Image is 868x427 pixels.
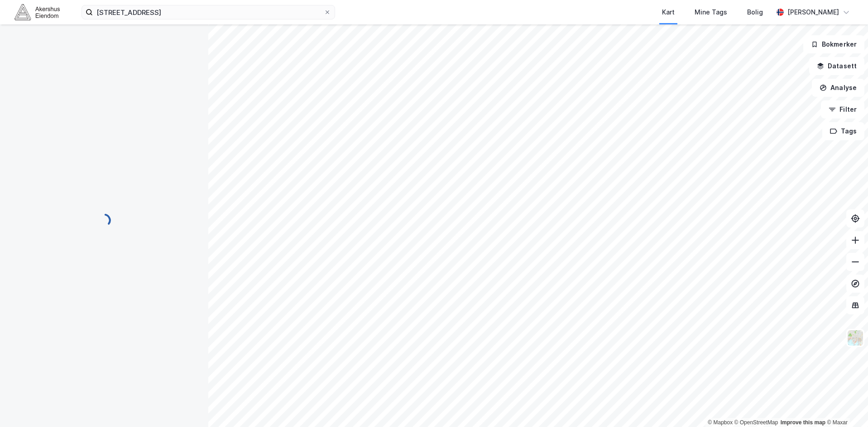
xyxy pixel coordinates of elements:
div: Kart [662,7,675,18]
button: Bokmerker [803,35,864,53]
button: Filter [821,100,864,119]
button: Tags [822,122,864,140]
div: Mine Tags [695,7,727,18]
button: Analyse [812,79,864,97]
img: spinner.a6d8c91a73a9ac5275cf975e30b51cfb.svg [97,213,111,228]
button: Datasett [809,57,864,75]
img: Z [847,329,864,346]
div: Kontrollprogram for chat [823,384,868,427]
div: Bolig [747,7,763,18]
iframe: Chat Widget [823,384,868,427]
input: Søk på adresse, matrikkel, gårdeiere, leietakere eller personer [93,5,324,19]
img: akershus-eiendom-logo.9091f326c980b4bce74ccdd9f866810c.svg [14,4,60,20]
a: OpenStreetMap [734,419,778,426]
div: [PERSON_NAME] [787,7,839,18]
a: Improve this map [781,419,825,426]
a: Mapbox [708,419,733,426]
